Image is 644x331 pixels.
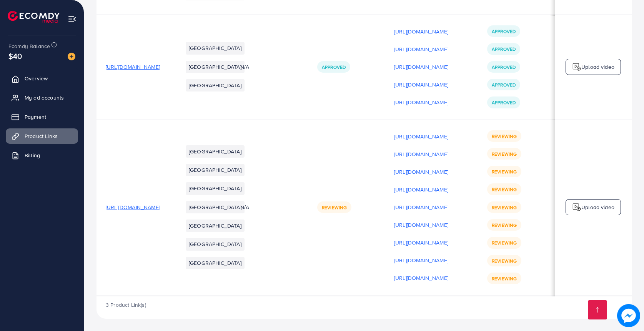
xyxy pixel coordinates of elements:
span: Billing [25,151,40,159]
span: N/A [240,63,249,71]
img: menu [68,15,77,23]
a: Payment [6,109,78,125]
span: Approved [492,46,516,52]
p: Upload video [581,203,614,212]
p: [URL][DOMAIN_NAME] [394,150,448,159]
p: [URL][DOMAIN_NAME] [394,62,448,72]
span: Ecomdy Balance [8,42,50,50]
span: Reviewing [492,168,517,175]
span: Approved [492,82,516,88]
p: [URL][DOMAIN_NAME] [394,80,448,89]
p: [URL][DOMAIN_NAME] [394,45,448,54]
li: [GEOGRAPHIC_DATA] [186,257,245,269]
li: [GEOGRAPHIC_DATA] [186,220,245,232]
span: Reviewing [322,204,347,211]
span: Reviewing [492,151,517,157]
a: Product Links [6,128,78,144]
p: [URL][DOMAIN_NAME] [394,185,448,194]
img: image [617,304,640,327]
span: [URL][DOMAIN_NAME] [106,203,160,211]
span: Approved [322,64,346,70]
span: Reviewing [492,258,517,264]
p: Upload video [581,62,614,72]
li: [GEOGRAPHIC_DATA] [186,61,245,73]
span: $40 [8,50,22,62]
span: Reviewing [492,133,517,140]
p: [URL][DOMAIN_NAME] [394,273,448,283]
img: logo [572,62,581,72]
span: 3 Product Link(s) [106,301,146,309]
p: [URL][DOMAIN_NAME] [394,167,448,176]
p: [URL][DOMAIN_NAME] [394,98,448,107]
li: [GEOGRAPHIC_DATA] [186,42,245,54]
li: [GEOGRAPHIC_DATA] [186,164,245,176]
span: [URL][DOMAIN_NAME] [106,63,160,71]
li: [GEOGRAPHIC_DATA] [186,238,245,250]
p: [URL][DOMAIN_NAME] [394,238,448,247]
img: image [68,53,75,60]
span: Approved [492,64,516,70]
p: [URL][DOMAIN_NAME] [394,203,448,212]
span: Product Links [25,132,58,140]
p: [URL][DOMAIN_NAME] [394,27,448,36]
span: Reviewing [492,186,517,193]
li: [GEOGRAPHIC_DATA] [186,79,245,91]
span: Reviewing [492,204,517,211]
span: Approved [492,99,516,106]
p: [URL][DOMAIN_NAME] [394,220,448,230]
a: Overview [6,71,78,86]
span: Reviewing [492,275,517,282]
p: [URL][DOMAIN_NAME] [394,132,448,141]
span: My ad accounts [25,94,64,101]
span: Reviewing [492,240,517,246]
span: Approved [492,28,516,35]
p: [URL][DOMAIN_NAME] [394,256,448,265]
li: [GEOGRAPHIC_DATA] [186,201,245,213]
span: Overview [25,75,48,82]
span: Reviewing [492,222,517,228]
img: logo [8,11,60,23]
span: N/A [240,203,249,211]
li: [GEOGRAPHIC_DATA] [186,145,245,158]
li: [GEOGRAPHIC_DATA] [186,182,245,195]
a: Billing [6,148,78,163]
a: My ad accounts [6,90,78,105]
img: logo [572,203,581,212]
span: Payment [25,113,46,121]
